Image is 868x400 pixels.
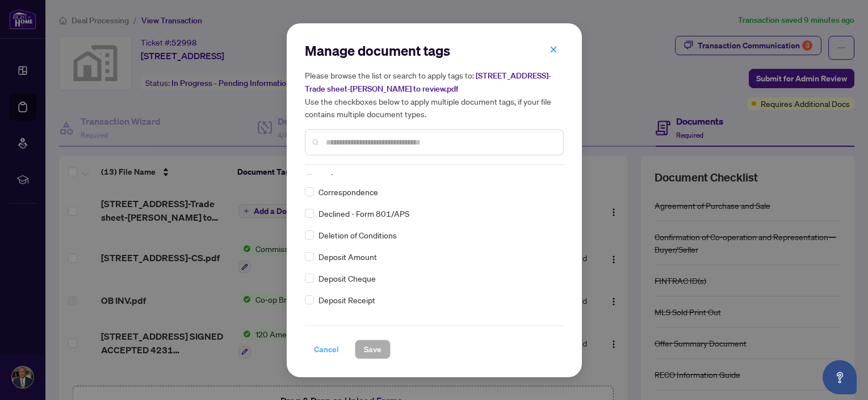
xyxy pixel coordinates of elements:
[823,360,857,394] button: Open asap
[305,71,551,94] span: [STREET_ADDRESS]-Trade sheet-[PERSON_NAME] to review.pdf
[318,294,375,306] span: Deposit Receipt
[318,272,376,284] span: Deposit Cheque
[318,207,409,220] span: Declined - Form 801/APS
[305,42,564,60] h2: Manage document tags
[550,46,557,53] span: close
[305,69,564,120] h5: Please browse the list or search to apply tags to: Use the checkboxes below to apply multiple doc...
[318,185,378,198] span: Correspondence
[355,340,391,359] button: Save
[318,315,376,328] span: Deposit Release
[318,229,397,241] span: Deletion of Conditions
[305,340,348,359] button: Cancel
[314,340,339,358] span: Cancel
[318,250,377,263] span: Deposit Amount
